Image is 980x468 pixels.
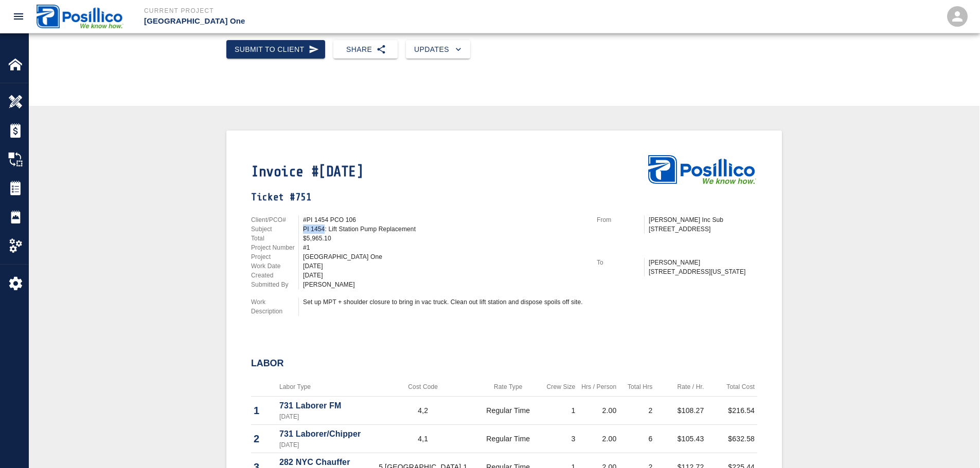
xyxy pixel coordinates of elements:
td: 4,2 [371,396,474,424]
p: Project [251,252,298,261]
p: Work Description [251,297,298,316]
td: Regular Time [474,424,542,453]
p: [DATE] [279,440,369,450]
td: 2.00 [578,396,619,424]
th: Total Cost [706,378,757,397]
th: Total Hrs [619,378,655,397]
p: From [597,215,644,224]
div: $5,965.10 [303,234,584,243]
p: 731 Laborer FM [279,400,369,412]
td: 2.00 [578,424,619,453]
p: 2 [254,431,274,446]
p: [DATE] [279,412,369,421]
button: open drawer [6,4,31,29]
p: [GEOGRAPHIC_DATA] One [144,15,546,27]
div: PI 1454: Lift Station Pump Replacement [303,224,584,234]
h1: Invoice #[DATE] [251,163,584,180]
td: 1 [542,396,578,424]
div: [DATE] [303,271,584,280]
td: $108.27 [655,396,706,424]
p: [STREET_ADDRESS] [649,224,757,234]
img: Posillico Inc Sub [37,5,123,28]
p: Client/PCO# [251,215,298,224]
th: Crew Size [542,378,578,397]
p: Submitted By [251,280,298,289]
div: [DATE] [303,261,584,271]
p: [PERSON_NAME] Inc Sub [649,215,757,224]
td: 2 [619,396,655,424]
p: Current Project [144,6,546,15]
p: Created [251,271,298,280]
p: Total [251,234,298,243]
th: Cost Code [371,378,474,397]
th: Rate / Hr. [655,378,706,397]
td: $105.43 [655,424,706,453]
th: Labor Type [277,378,371,397]
button: Share [333,40,398,59]
div: #PI 1454 PCO 106 [303,215,584,224]
div: [PERSON_NAME] [303,280,584,289]
p: 731 Laborer/Chipper [279,428,369,440]
iframe: Chat Widget [809,357,980,468]
p: To [597,258,644,267]
div: #1 [303,243,584,252]
th: Rate Type [474,378,542,397]
p: Project Number [251,243,298,252]
p: [PERSON_NAME] [649,258,757,267]
h2: Labor [251,358,757,369]
th: Hrs / Person [578,378,619,397]
td: 6 [619,424,655,453]
td: $632.58 [706,424,757,453]
td: Regular Time [474,396,542,424]
p: 1 [254,403,274,418]
img: Posillico Inc Sub [648,155,756,184]
button: Submit to Client [226,40,325,59]
p: Subject [251,224,298,234]
div: [GEOGRAPHIC_DATA] One [303,252,584,261]
p: [STREET_ADDRESS][US_STATE] [649,267,757,276]
div: Set up MPT + shoulder closure to bring in vac truck. Clean out lift station and dispose spoils of... [303,297,584,307]
td: 4,1 [371,424,474,453]
button: Updates [406,40,470,59]
h1: Ticket #751 [251,191,584,203]
p: Work Date [251,261,298,271]
td: 3 [542,424,578,453]
td: $216.54 [706,396,757,424]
